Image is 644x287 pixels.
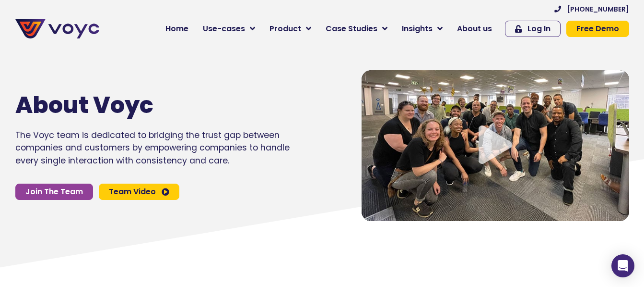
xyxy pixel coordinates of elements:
a: Team Video [99,184,179,200]
a: Product [262,19,318,38]
span: Product [269,23,301,35]
span: Use-cases [203,23,245,35]
span: Case Studies [326,23,377,35]
a: Log In [505,21,561,37]
a: Use-cases [196,19,262,38]
a: Home [158,19,196,38]
span: Join The Team [25,188,83,196]
span: Insights [402,23,433,35]
a: Insights [395,19,450,38]
img: voyc-full-logo [15,19,99,38]
span: Free Demo [576,25,619,33]
a: Free Demo [566,21,629,37]
span: About us [457,23,492,35]
a: Join The Team [15,184,93,200]
span: Log In [527,25,550,33]
div: Open Intercom Messenger [611,254,634,277]
a: [PHONE_NUMBER] [554,6,629,12]
a: About us [450,19,499,38]
p: The Voyc team is dedicated to bridging the trust gap between companies and customers by empowerin... [15,129,290,167]
span: Home [165,23,188,35]
a: Case Studies [318,19,395,38]
div: Video play button [476,125,515,165]
h1: About Voyc [15,91,261,119]
span: Team Video [109,188,156,196]
span: [PHONE_NUMBER] [567,6,629,12]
